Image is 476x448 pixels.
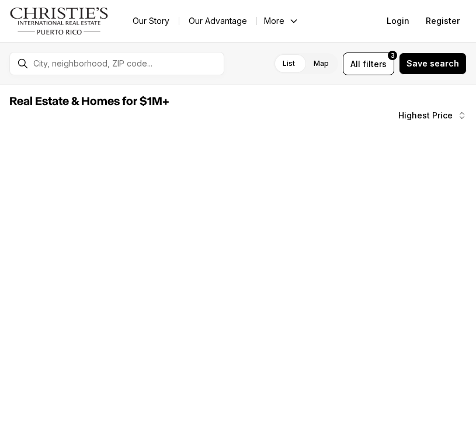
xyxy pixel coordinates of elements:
[350,58,360,70] span: All
[419,9,467,33] button: Register
[426,16,460,26] span: Register
[304,53,338,74] label: Map
[273,53,304,74] label: List
[257,13,306,29] button: More
[406,59,459,68] span: Save search
[391,51,395,60] span: 3
[179,13,256,29] a: Our Advantage
[343,52,394,75] button: Allfilters3
[363,58,387,70] span: filters
[398,111,453,120] span: Highest Price
[9,96,169,107] span: Real Estate & Homes for $1M+
[399,52,467,75] button: Save search
[123,13,179,29] a: Our Story
[9,7,109,35] img: logo
[387,16,409,26] span: Login
[380,9,416,33] button: Login
[391,104,474,127] button: Highest Price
